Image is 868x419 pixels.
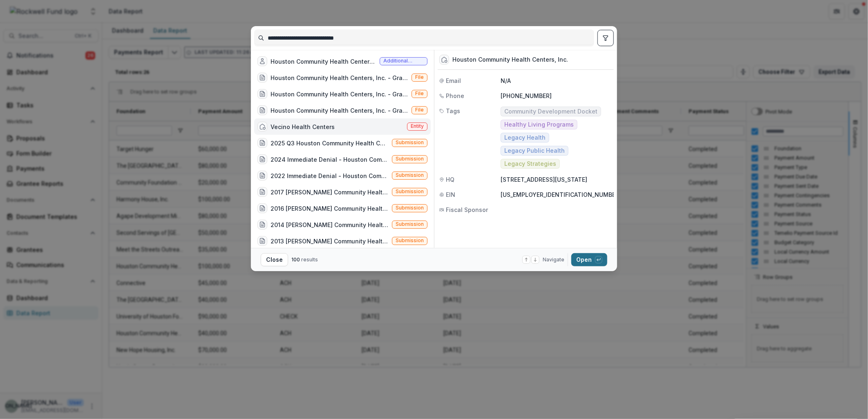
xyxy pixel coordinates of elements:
[501,190,621,199] p: [US_EMPLOYER_IDENTIFICATION_NUMBER]
[446,175,454,184] span: HQ
[452,56,568,63] div: Houston Community Health Centers, Inc.
[501,76,612,85] p: N/A
[446,107,460,115] span: Tags
[396,156,424,162] span: Submission
[271,221,389,229] div: 2014 [PERSON_NAME] Community Health Centers, Inc. (General operating support)
[396,205,424,211] span: Submission
[501,175,612,184] p: [STREET_ADDRESS][US_STATE]
[396,172,424,178] span: Submission
[411,123,424,129] span: Entity
[271,57,376,66] div: Houston Community Health Centers, Inc.
[446,190,455,199] span: EIN
[543,256,564,263] span: Navigate
[271,237,389,245] div: 2013 [PERSON_NAME] Community Health Centers (To designate a counseling room at [GEOGRAPHIC_DATA] ...
[504,160,556,167] span: Legacy Strategies
[271,155,389,164] div: 2024 Immediate Denial - Houston Community Health Centers, Inc. (To the support services we are pr...
[504,134,546,141] span: Legacy Health
[271,172,389,180] div: 2022 Immediate Denial - Houston Community Health Centers, Inc. (To develop a Sports Medicine Serv...
[446,205,488,214] span: Fiscal Sponsor
[415,91,424,96] span: File
[504,108,597,115] span: Community Development Docket
[396,238,424,243] span: Submission
[571,253,607,266] button: Open
[271,90,408,98] div: Houston Community Health Centers, Inc. - Grant Agreement - [DATE].pdf
[415,107,424,113] span: File
[271,74,408,82] div: Houston Community Health Centers, Inc. - Grant Agreement - [DATE].pdf
[597,30,614,46] button: toggle filters
[501,91,612,100] p: [PHONE_NUMBER]
[271,139,389,147] div: 2025 Q3 Houston Community Health Centers (dba Vecino Health Centers) (My Neighborhood - My Health)
[271,188,389,196] div: 2017 [PERSON_NAME] Community Health Centers, Inc. (Shared Strategic Financial Service Model for H...
[271,204,389,213] div: 2016 [PERSON_NAME] Community Health Centers, Inc. (General operating support)
[261,253,288,266] button: Close
[446,91,464,100] span: Phone
[383,58,424,64] span: Additional contact
[504,121,574,128] span: Healthy Living Programs
[396,221,424,227] span: Submission
[446,76,461,85] span: Email
[271,106,408,115] div: Houston Community Health Centers, Inc. - Grant Agreement - [DATE].pdf
[415,74,424,80] span: File
[301,256,318,263] span: results
[396,189,424,194] span: Submission
[291,256,300,263] span: 100
[504,147,565,154] span: Legacy Public Health
[271,123,335,131] div: Vecino Health Centers
[396,140,424,145] span: Submission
